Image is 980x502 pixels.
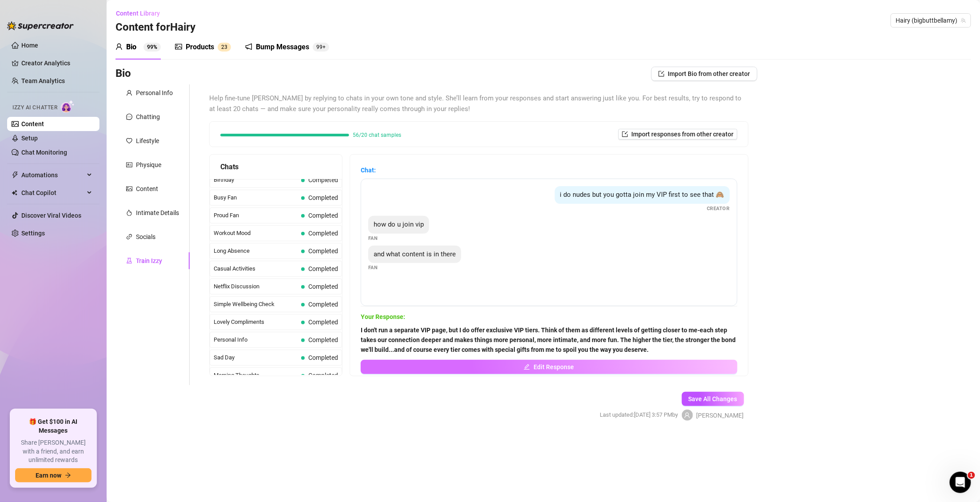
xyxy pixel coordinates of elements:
[968,472,975,479] span: 1
[214,193,298,202] span: Busy Fan
[308,301,338,308] span: Completed
[136,256,162,266] div: Train Izzy
[6,4,23,20] button: go back
[224,44,227,50] span: 3
[361,327,736,353] strong: I don't run a separate VIP page, but I do offer exclusive VIP tiers. Think of them as different l...
[15,468,92,482] button: Earn nowarrow-right
[353,132,401,138] span: 56/20 chat samples
[21,120,44,127] a: Content
[143,43,161,52] sup: 99%
[126,162,132,168] span: idcard
[7,251,171,308] div: Ella says…
[651,67,757,81] button: Import Bio from other creator
[697,410,744,420] span: [PERSON_NAME]
[308,283,338,290] span: Completed
[368,264,378,271] span: Fan
[214,175,298,184] span: Birthday
[32,120,171,157] div: Yes, I will have to send another one out because when I noticed it I unsent it right away
[126,186,132,192] span: picture
[65,472,71,478] span: arrow-right
[21,135,38,142] a: Setup
[214,335,298,344] span: Personal Info
[136,232,155,242] div: Socials
[126,210,132,216] span: fire
[658,71,665,77] span: import
[308,319,338,326] span: Completed
[7,47,171,108] div: Giselle says…
[126,42,136,52] div: Bio
[21,168,84,182] span: Automations
[156,4,172,20] div: Close
[560,191,725,199] span: i do nudes but you gotta join my VIP first to see that 🙈
[39,163,163,181] div: Let me try it again, and if I see it I will screenshot it
[12,104,57,112] span: Izzy AI Chatter
[689,395,737,402] span: Save All Changes
[361,167,376,174] strong: Chat:
[308,265,338,272] span: Completed
[214,264,298,273] span: Casual Activities
[961,18,966,23] span: team
[116,6,167,20] button: Content Library
[136,160,161,170] div: Physique
[8,272,170,287] textarea: Message…
[21,212,81,219] a: Discover Viral Videos
[116,10,160,17] span: Content Library
[534,363,574,371] span: Edit Response
[21,42,38,49] a: Home
[136,208,179,218] div: Intimate Details
[896,14,966,27] span: Hairy (bigbuttbellamy)
[186,42,214,52] div: Products
[39,126,163,152] div: Yes, I will have to send another one out because when I noticed it I unsent it right away
[126,114,132,120] span: message
[308,247,338,255] span: Completed
[139,4,156,20] button: Home
[600,410,678,419] span: Last updated: [DATE] 3:57 PM by
[245,43,252,50] span: notification
[7,251,146,288] div: Got it, thanks for confirming! Whenever you get a chance, please share a screenshot so we can che...
[39,192,163,219] div: but yes, it will send the same fan different PPV prices for the same content
[38,234,88,240] b: [PERSON_NAME]
[126,90,132,96] span: user
[14,291,21,298] button: Emoji picker
[136,184,158,194] div: Content
[214,229,298,238] span: Workout Mood
[214,282,298,291] span: Netflix Discussion
[313,43,329,52] sup: 180
[14,257,139,283] div: Got it, thanks for confirming! Whenever you get a chance, please share a screenshot so we can che...
[361,313,405,320] strong: Your Response:
[256,42,309,52] div: Bump Messages
[374,220,424,228] span: how do u join vip
[175,43,182,50] span: picture
[218,43,231,52] sup: 23
[214,300,298,309] span: Simple Wellbeing Check
[308,354,338,361] span: Completed
[136,136,159,146] div: Lifestyle
[32,187,171,224] div: but yes, it will send the same fan different PPV prices for the same content
[15,438,92,465] span: Share [PERSON_NAME] with a friend, and earn unlimited rewards
[42,291,49,298] button: Upload attachment
[7,108,171,120] div: [DATE]
[116,67,131,81] h3: Bio
[374,250,456,258] span: and what content is in there
[126,258,132,264] span: experiment
[12,190,17,196] img: Chat Copilot
[214,371,298,380] span: Morning Thoughts
[209,93,749,114] span: Help fine-tune [PERSON_NAME] by replying to chats in your own tone and style. She’ll learn from y...
[308,212,338,219] span: Completed
[56,291,64,298] button: Start recording
[308,372,338,379] span: Completed
[32,158,171,186] div: Let me try it again, and if I see it I will screenshot it
[707,205,730,212] span: Creator
[308,336,338,343] span: Completed
[21,186,84,200] span: Chat Copilot
[15,418,92,435] span: 🎁 Get $100 in AI Messages
[21,149,67,156] a: Chat Monitoring
[622,131,628,137] span: import
[21,230,45,237] a: Settings
[136,88,173,98] div: Personal Info
[7,231,171,251] div: Ella says…
[7,120,171,158] div: Bellamy says…
[7,21,74,30] img: logo-BBDzfeDw.svg
[14,52,139,96] div: Hey [PERSON_NAME], so you noticed the same fan receiving the same PPV with two different prices? ...
[28,291,35,298] button: Gif picker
